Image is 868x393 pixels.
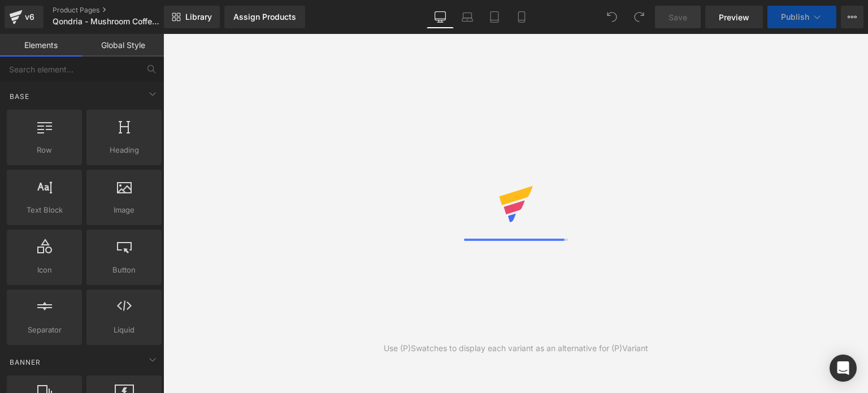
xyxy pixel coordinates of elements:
button: More [841,6,863,28]
span: Icon [10,264,79,276]
a: Desktop [427,6,454,28]
div: v6 [23,10,37,24]
a: Global Style [82,34,164,57]
a: Preview [705,6,763,28]
span: Save [669,11,687,23]
span: Liquid [90,324,158,336]
a: New Library [164,6,220,28]
span: Row [10,144,79,156]
span: Library [185,12,212,22]
span: Publish [781,12,809,21]
a: v6 [5,6,44,28]
a: Laptop [454,6,481,28]
span: Heading [90,144,158,156]
div: Open Intercom Messenger [830,355,857,382]
span: Base [8,91,31,102]
span: Text Block [10,204,79,216]
button: Undo [601,6,623,28]
span: Banner [8,357,42,368]
button: Publish [767,6,836,28]
a: Product Pages [53,6,183,15]
span: Preview [719,11,749,23]
span: Button [90,264,158,276]
a: Mobile [508,6,535,28]
span: Qondria - Mushroom Coffee - Special Offer [53,17,161,26]
span: Image [90,204,158,216]
div: Use (P)Swatches to display each variant as an alternative for (P)Variant [384,342,648,355]
div: Assign Products [233,12,296,21]
span: Separator [10,324,79,336]
button: Redo [628,6,650,28]
a: Tablet [481,6,508,28]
